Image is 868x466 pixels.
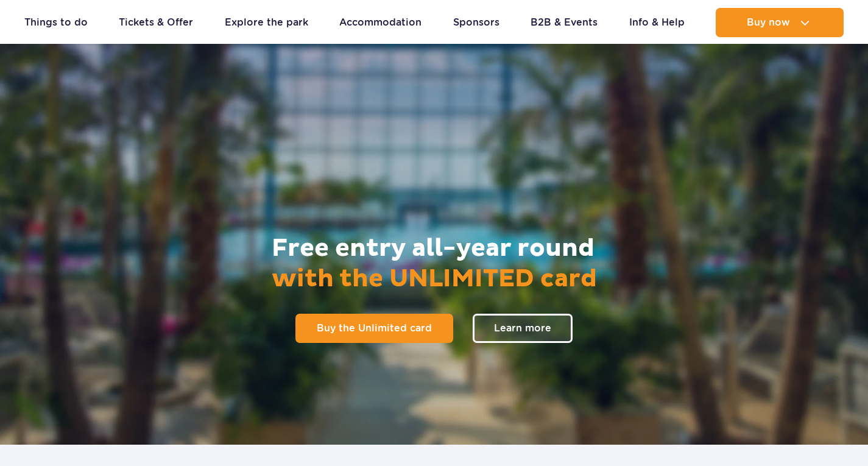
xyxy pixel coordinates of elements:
[295,314,453,343] a: Buy the Unlimited card
[494,323,551,333] span: Learn more
[453,8,499,37] a: Sponsors
[225,8,308,37] a: Explore the park
[339,8,422,37] a: Accommodation
[272,233,597,294] h2: Free entry all-year round
[317,323,432,333] span: Buy the Unlimited card
[747,17,790,28] span: Buy now
[716,8,844,37] button: Buy now
[531,8,598,37] a: B2B & Events
[473,314,573,343] a: Learn more
[629,8,685,37] a: Info & Help
[24,8,88,37] a: Things to do
[272,264,597,294] span: with the UNLIMITED card
[119,8,193,37] a: Tickets & Offer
